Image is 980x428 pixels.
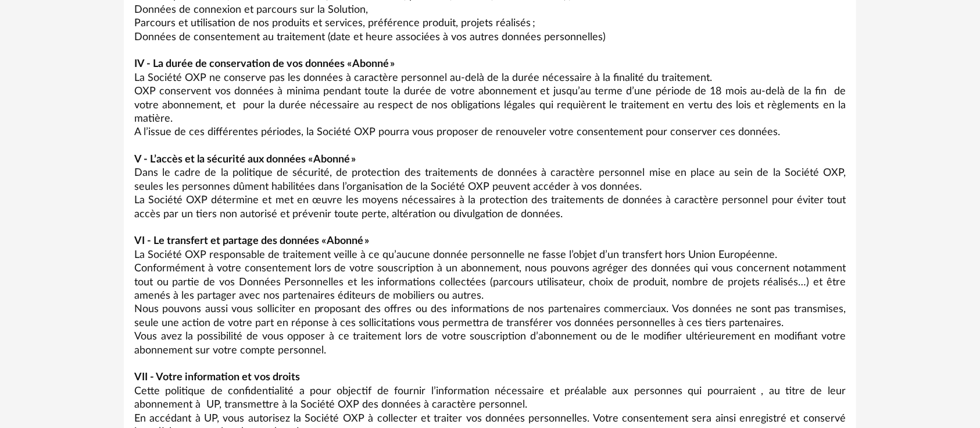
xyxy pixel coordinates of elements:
p: La Société OXP responsable de traitement veille à ce qu’aucune donnée personnelle ne fasse l’obje... [134,249,846,262]
p: Parcours et utilisation de nos produits et services, préférence produit, projets réalisés ; [134,17,846,30]
strong: IV - La durée de conservation de vos données « Abonné » [134,59,395,69]
p: Vous avez la possibilité de vous opposer à ce traitement lors de votre souscription d’abonnement ... [134,330,846,358]
p: OXP conservent vos données à minima pendant toute la durée de votre abonnement et jusqu’au terme ... [134,85,846,126]
p: Nous pouvons aussi vous solliciter en proposant des offres ou des informations de nos partenaires... [134,303,846,330]
p: La Société OXP ne conserve pas les données à caractère personnel au-delà de la durée nécessaire à... [134,72,846,85]
p: A l’issue de ces différentes périodes, la Société OXP pourra vous proposer de renouveler votre co... [134,126,846,139]
p: La Société OXP détermine et met en œuvre les moyens nécessaires à la protection des traitements d... [134,194,846,221]
strong: VI - Le transfert et partage des données « Abonné » [134,236,369,246]
p: Données de consentement au traitement (date et heure associées à vos autres données personnelles) [134,31,846,44]
strong: VII - Votre information et vos droits [134,372,300,383]
p: Cette politique de confidentialité a pour objectif de fournir l’information nécessaire et préalab... [134,385,846,412]
strong: V - L’accès et la sécurité aux données « Abonné » [134,154,356,165]
p: Conformément à votre consentement lors de votre souscription à un abonnement, nous pouvons agrége... [134,262,846,303]
p: Données de connexion et parcours sur la Solution, [134,3,846,17]
p: Dans le cadre de la politique de sécurité, de protection des traitements de données à caractère p... [134,167,846,194]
